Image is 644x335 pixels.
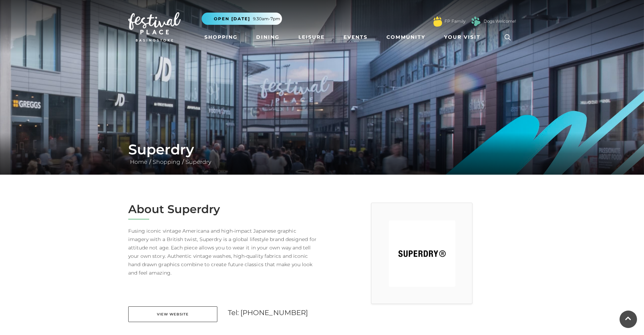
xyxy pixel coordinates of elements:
span: Open [DATE] [214,16,250,22]
span: 9.30am-7pm [253,16,280,22]
a: Tel: [PHONE_NUMBER] [228,308,308,317]
h1: Superdry [128,141,516,158]
button: Open [DATE] 9.30am-7pm [202,13,282,25]
a: Home [128,159,149,165]
a: Your Visit [441,31,487,44]
span: Your Visit [444,34,480,41]
a: View Website [128,306,217,322]
a: Shopping [151,159,182,165]
a: Events [341,31,370,44]
img: Festival Place Logo [128,12,181,42]
a: Superdry [184,159,213,165]
a: Leisure [296,31,327,44]
a: Dining [253,31,282,44]
a: Community [384,31,428,44]
a: FP Family [444,18,465,24]
div: / / [123,141,521,166]
h2: About Superdry [128,203,317,216]
p: Fusing iconic vintage Americana and high-impact Japanese graphic imagery with a British twist, Su... [128,227,317,277]
a: Dogs Welcome! [484,18,516,24]
a: Shopping [202,31,240,44]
